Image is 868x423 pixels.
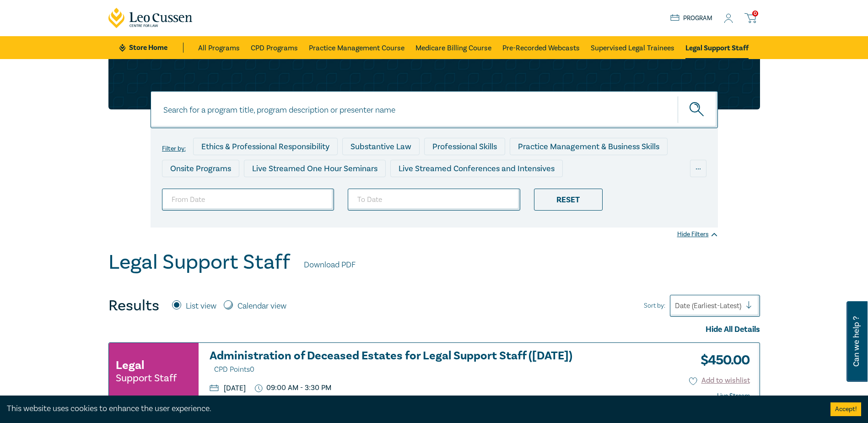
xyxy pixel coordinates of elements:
h4: Results [108,297,159,315]
div: Ethics & Professional Responsibility [193,138,338,155]
a: Legal Support Staff [685,36,749,59]
a: CPD Programs [251,36,298,59]
div: Hide All Details [108,324,760,336]
a: All Programs [198,36,240,59]
div: Practice Management & Business Skills [510,138,668,155]
span: CPD Points 0 [214,365,254,374]
h3: $ 450.00 [694,350,750,371]
label: Filter by: [162,145,186,152]
div: Pre-Recorded Webcasts [312,182,417,199]
label: List view [186,300,216,312]
span: 0 [752,11,758,16]
div: Live Streamed Practical Workshops [162,182,307,199]
div: This website uses cookies to enhance the user experience. [7,403,817,415]
input: Search for a program title, program description or presenter name [151,91,718,128]
div: Professional Skills [424,138,505,155]
a: Store Home [119,43,183,53]
a: Program [670,13,713,23]
h3: Administration of Deceased Estates for Legal Support Staff ([DATE]) [210,350,586,376]
button: Add to wishlist [689,375,750,386]
span: Can we help ? [852,307,861,376]
div: Onsite Programs [162,160,239,177]
a: Practice Management Course [309,36,404,59]
label: Calendar view [237,300,286,312]
button: Accept cookies [830,402,861,416]
div: National Programs [526,182,610,199]
div: Live Streamed One Hour Seminars [244,160,386,177]
a: Download PDF [304,259,356,271]
input: Sort by [675,301,677,311]
div: ... [690,160,706,177]
a: Medicare Billing Course [415,36,491,59]
h1: Legal Support Staff [108,250,290,274]
p: [DATE] [210,385,246,392]
span: Sort by: [644,301,665,311]
div: Hide Filters [677,230,718,239]
strong: Live Stream [717,392,750,400]
div: Substantive Law [342,138,420,155]
p: 09:00 AM - 3:30 PM [255,384,332,392]
input: To Date [348,189,520,211]
a: Supervised Legal Trainees [591,36,674,59]
div: Live Streamed Conferences and Intensives [390,160,563,177]
h3: Legal [116,357,144,374]
small: Support Staff [116,374,177,383]
a: Administration of Deceased Estates for Legal Support Staff ([DATE]) CPD Points0 [210,350,586,376]
input: From Date [162,189,334,211]
div: Reset [534,189,603,211]
a: Pre-Recorded Webcasts [502,36,580,59]
div: 10 CPD Point Packages [421,182,522,199]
